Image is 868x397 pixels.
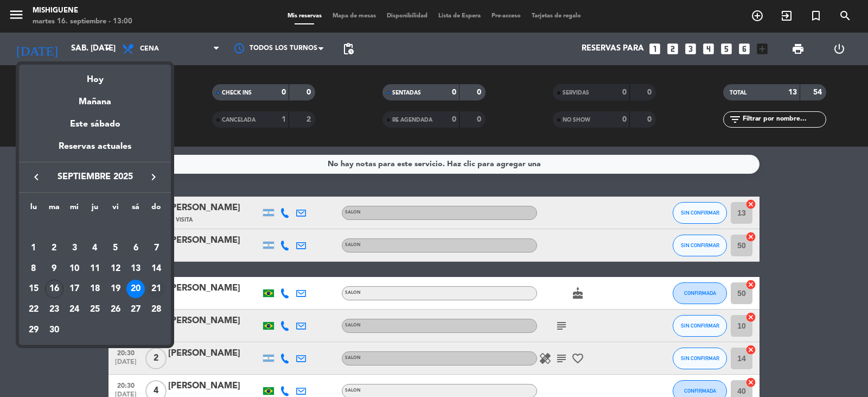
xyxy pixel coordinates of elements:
td: 18 de septiembre de 2025 [85,279,105,299]
td: 1 de septiembre de 2025 [23,238,44,259]
td: 9 de septiembre de 2025 [44,259,65,279]
td: 20 de septiembre de 2025 [126,279,146,299]
div: 2 [45,239,63,257]
div: 18 [86,280,104,298]
td: 15 de septiembre de 2025 [23,279,44,299]
div: 28 [147,300,165,319]
div: 12 [106,260,125,278]
div: 26 [106,300,125,319]
td: 12 de septiembre de 2025 [105,259,126,279]
td: 11 de septiembre de 2025 [85,259,105,279]
div: Hoy [19,65,171,87]
td: 4 de septiembre de 2025 [85,238,105,259]
th: lunes [23,201,44,218]
div: 14 [147,260,165,278]
div: 6 [126,239,145,257]
th: viernes [105,201,126,218]
td: 13 de septiembre de 2025 [126,259,146,279]
div: 7 [147,239,165,257]
div: 5 [106,239,125,257]
td: 28 de septiembre de 2025 [146,299,167,320]
td: 23 de septiembre de 2025 [44,299,65,320]
td: 21 de septiembre de 2025 [146,279,167,299]
div: 16 [45,280,63,298]
td: 17 de septiembre de 2025 [64,279,85,299]
th: jueves [85,201,105,218]
div: 23 [45,300,63,319]
td: 29 de septiembre de 2025 [23,320,44,341]
i: keyboard_arrow_right [147,171,160,184]
th: martes [44,201,65,218]
div: 24 [65,300,84,319]
td: 19 de septiembre de 2025 [105,279,126,299]
td: 3 de septiembre de 2025 [64,238,85,259]
td: 24 de septiembre de 2025 [64,299,85,320]
div: 9 [45,260,63,278]
td: 30 de septiembre de 2025 [44,320,65,341]
td: 27 de septiembre de 2025 [126,299,146,320]
div: 29 [24,321,43,339]
button: keyboard_arrow_left [27,170,46,184]
div: 22 [24,300,43,319]
th: miércoles [64,201,85,218]
div: 1 [24,239,43,257]
div: Mañana [19,87,171,109]
button: keyboard_arrow_right [144,170,163,184]
td: 26 de septiembre de 2025 [105,299,126,320]
td: 25 de septiembre de 2025 [85,299,105,320]
td: 16 de septiembre de 2025 [44,279,65,299]
td: 10 de septiembre de 2025 [64,259,85,279]
div: 21 [147,280,165,298]
div: 27 [126,300,145,319]
div: 17 [65,280,84,298]
div: 11 [86,260,104,278]
td: 8 de septiembre de 2025 [23,259,44,279]
td: 6 de septiembre de 2025 [126,238,146,259]
div: 30 [45,321,63,339]
div: 19 [106,280,125,298]
div: 8 [24,260,43,278]
div: Reservas actuales [19,140,171,162]
td: 14 de septiembre de 2025 [146,259,167,279]
td: 22 de septiembre de 2025 [23,299,44,320]
div: 20 [126,280,145,298]
td: SEP. [23,217,167,238]
th: sábado [126,201,146,218]
div: 15 [24,280,43,298]
div: 13 [126,260,145,278]
i: keyboard_arrow_left [30,171,43,184]
div: 4 [86,239,104,257]
span: septiembre 2025 [46,170,144,184]
th: domingo [146,201,167,218]
div: Este sábado [19,109,171,140]
div: 25 [86,300,104,319]
td: 2 de septiembre de 2025 [44,238,65,259]
td: 5 de septiembre de 2025 [105,238,126,259]
div: 3 [65,239,84,257]
div: 10 [65,260,84,278]
td: 7 de septiembre de 2025 [146,238,167,259]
